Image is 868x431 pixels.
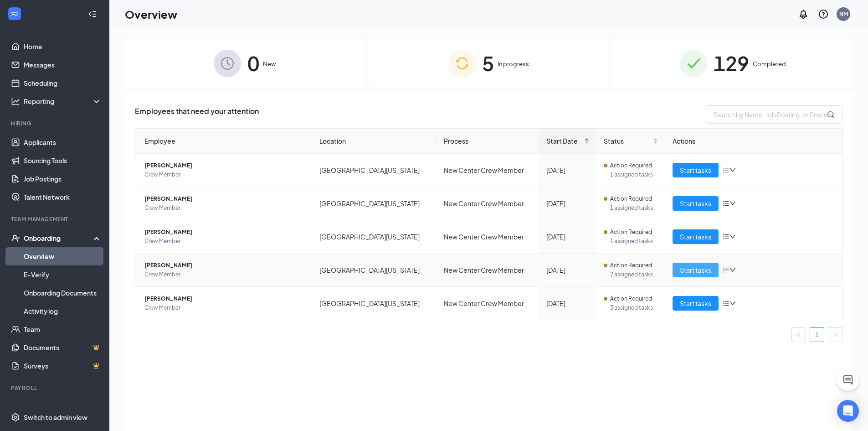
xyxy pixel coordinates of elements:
div: NM [839,10,848,18]
div: [DATE] [546,298,589,308]
td: New Center Crew Member [437,254,539,287]
span: Action Required [610,294,652,303]
a: 1 [810,328,824,342]
svg: Analysis [11,97,20,106]
button: Start tasks [673,229,719,244]
div: Payroll [11,384,100,392]
a: Overview [24,247,102,265]
a: Applicants [24,133,102,151]
div: [DATE] [546,232,589,242]
span: 1 assigned tasks [610,237,658,246]
span: down [729,300,736,306]
svg: WorkstreamLogo [10,9,19,18]
span: Crew Member [144,170,305,179]
th: Status [596,129,666,154]
button: right [828,327,842,342]
td: New Center Crew Member [437,187,539,220]
a: Home [24,37,102,56]
td: [GEOGRAPHIC_DATA][US_STATE] [312,254,437,287]
span: down [729,267,736,273]
th: Actions [665,129,842,154]
span: Start tasks [680,298,711,308]
span: [PERSON_NAME] [144,294,305,303]
span: Start tasks [680,165,711,175]
span: [PERSON_NAME] [144,261,305,270]
span: 0 [247,47,259,79]
li: Next Page [828,327,842,342]
td: [GEOGRAPHIC_DATA][US_STATE] [312,187,437,220]
a: Onboarding Documents [24,284,102,302]
span: 2 assigned tasks [610,270,658,279]
span: Crew Member [144,203,305,213]
span: down [729,167,736,173]
span: 129 [714,47,749,79]
a: DocumentsCrown [24,338,102,357]
span: Action Required [610,194,652,203]
div: Reporting [24,97,102,106]
span: down [729,234,736,240]
div: [DATE] [546,165,589,175]
button: ChatActive [837,369,859,391]
button: Start tasks [673,163,719,177]
th: Employee [135,129,312,154]
span: bars [722,200,729,207]
a: E-Verify [24,265,102,284]
td: New Center Crew Member [437,154,539,187]
span: right [832,332,838,338]
span: 1 assigned tasks [610,203,658,213]
td: [GEOGRAPHIC_DATA][US_STATE] [312,154,437,187]
th: Process [437,129,539,154]
span: Action Required [610,161,652,170]
span: New [263,59,276,68]
span: left [796,332,801,338]
div: Team Management [11,215,100,223]
div: Onboarding [24,234,94,243]
td: [GEOGRAPHIC_DATA][US_STATE] [312,287,437,320]
span: Crew Member [144,270,305,279]
h1: Overview [125,6,177,22]
div: [DATE] [546,198,589,208]
a: Talent Network [24,188,102,206]
div: Hiring [11,119,100,127]
a: Activity log [24,302,102,320]
span: 5 [482,47,494,79]
div: Open Intercom Messenger [837,400,859,422]
span: Start tasks [680,265,711,275]
td: New Center Crew Member [437,220,539,254]
input: Search by Name, Job Posting, or Process [706,105,842,124]
svg: Settings [11,413,20,422]
span: Start Date [546,136,582,146]
svg: ChatActive [842,374,853,385]
div: [DATE] [546,265,589,275]
span: 1 assigned tasks [610,170,658,179]
span: bars [722,266,729,274]
a: Job Postings [24,170,102,188]
a: Team [24,320,102,338]
button: left [791,327,806,342]
span: bars [722,233,729,240]
a: Messages [24,56,102,74]
span: In progress [498,59,529,68]
button: Start tasks [673,296,719,311]
span: [PERSON_NAME] [144,161,305,170]
a: PayrollCrown [24,398,102,416]
span: [PERSON_NAME] [144,194,305,203]
span: bars [722,300,729,307]
a: Sourcing Tools [24,151,102,170]
span: Status [604,136,652,146]
svg: Notifications [798,9,809,20]
span: Start tasks [680,198,711,208]
span: Action Required [610,261,652,270]
li: Previous Page [791,327,806,342]
svg: Collapse [88,10,97,19]
span: down [729,200,736,207]
svg: UserCheck [11,234,20,243]
span: 3 assigned tasks [610,303,658,312]
td: New Center Crew Member [437,287,539,320]
a: SurveysCrown [24,357,102,375]
li: 1 [810,327,824,342]
span: Crew Member [144,237,305,246]
span: Action Required [610,228,652,237]
span: Crew Member [144,303,305,312]
th: Location [312,129,437,154]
